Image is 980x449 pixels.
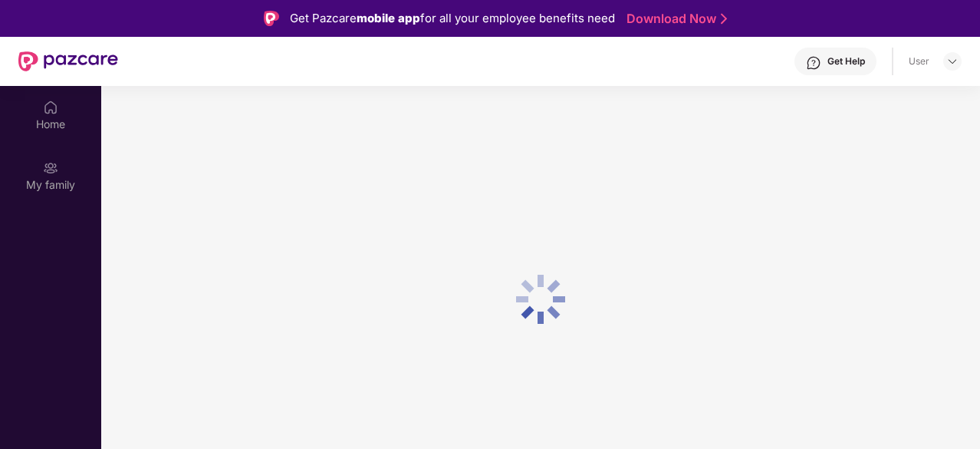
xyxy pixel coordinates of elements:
[626,11,722,27] a: Download Now
[290,9,615,28] div: Get Pazcare for all your employee benefits need
[827,55,865,68] div: Get Help
[806,55,821,71] img: svg+xml;base64,PHN2ZyBpZD0iSGVscC0zMngzMiIgeG1sbnM9Imh0dHA6Ly93d3cudzMub3JnLzIwMDAvc3ZnIiB3aWR0aD...
[357,11,420,25] strong: mobile app
[264,11,279,26] img: Logo
[18,51,118,71] img: New Pazcare Logo
[43,100,58,115] img: svg+xml;base64,PHN2ZyBpZD0iSG9tZSIgeG1sbnM9Imh0dHA6Ly93d3cudzMub3JnLzIwMDAvc3ZnIiB3aWR0aD0iMjAiIG...
[43,160,58,176] img: svg+xml;base64,PHN2ZyB3aWR0aD0iMjAiIGhlaWdodD0iMjAiIHZpZXdCb3g9IjAgMCAyMCAyMCIgZmlsbD0ibm9uZSIgeG...
[946,55,959,68] img: svg+xml;base64,PHN2ZyBpZD0iRHJvcGRvd24tMzJ4MzIiIHhtbG5zPSJodHRwOi8vd3d3LnczLm9yZy8yMDAwL3N2ZyIgd2...
[721,11,727,27] img: Stroke
[909,55,929,68] div: User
